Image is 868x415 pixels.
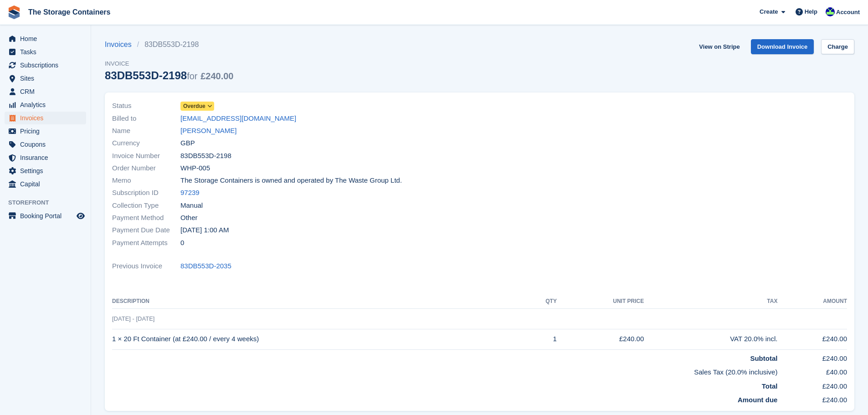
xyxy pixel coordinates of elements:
[187,71,197,81] span: for
[8,198,91,207] span: Storefront
[112,294,525,309] th: Description
[112,126,180,136] span: Name
[777,378,847,392] td: £240.00
[7,5,21,19] img: stora-icon-8386f47178a22dfd0bd8f6a31ec36ba5ce8667c1dd55bd0f319d3a0aa187defe.svg
[112,113,180,124] span: Billed to
[180,200,203,211] span: Manual
[525,294,557,309] th: QTY
[112,138,180,149] span: Currency
[760,7,778,16] span: Create
[200,71,233,81] span: £240.00
[5,125,86,138] a: menu
[5,59,86,72] a: menu
[20,125,75,138] span: Pricing
[557,329,644,349] td: £240.00
[75,210,86,221] a: Preview store
[20,138,75,151] span: Coupons
[836,8,860,17] span: Account
[112,315,154,322] span: [DATE] - [DATE]
[5,46,86,58] a: menu
[112,238,180,248] span: Payment Attempts
[112,213,180,223] span: Payment Method
[805,7,817,16] span: Help
[112,200,180,211] span: Collection Type
[826,7,835,16] img: Stacy Williams
[5,112,86,124] a: menu
[112,101,180,111] span: Status
[5,210,86,222] a: menu
[20,85,75,98] span: CRM
[105,59,233,68] span: Invoice
[180,101,214,111] a: Overdue
[750,354,777,362] strong: Subtotal
[644,294,777,309] th: Tax
[20,112,75,124] span: Invoices
[5,72,86,85] a: menu
[5,178,86,190] a: menu
[5,32,86,45] a: menu
[112,261,180,272] span: Previous Invoice
[777,364,847,378] td: £40.00
[180,188,200,198] a: 97239
[525,329,557,349] td: 1
[183,102,205,110] span: Overdue
[180,138,195,149] span: GBP
[557,294,644,309] th: Unit Price
[777,391,847,405] td: £240.00
[20,178,75,190] span: Capital
[180,213,198,223] span: Other
[25,5,114,20] a: The Storage Containers
[5,98,86,111] a: menu
[20,210,75,222] span: Booking Portal
[777,294,847,309] th: Amount
[112,225,180,236] span: Payment Due Date
[105,39,233,50] nav: breadcrumbs
[20,46,75,58] span: Tasks
[821,39,854,54] a: Charge
[751,39,814,54] a: Download Invoice
[180,238,184,248] span: 0
[180,175,402,186] span: The Storage Containers is owned and operated by The Waste Group Ltd.
[180,126,236,136] a: [PERSON_NAME]
[180,163,210,174] span: WHP-005
[20,98,75,111] span: Analytics
[20,32,75,45] span: Home
[695,39,743,54] a: View on Stripe
[20,72,75,85] span: Sites
[112,364,777,378] td: Sales Tax (20.0% inclusive)
[105,69,233,82] div: 83DB553D-2198
[5,85,86,98] a: menu
[5,164,86,177] a: menu
[20,164,75,177] span: Settings
[644,334,777,344] div: VAT 20.0% incl.
[112,188,180,198] span: Subscription ID
[5,151,86,164] a: menu
[777,349,847,364] td: £240.00
[180,261,231,272] a: 83DB553D-2035
[5,138,86,151] a: menu
[105,39,137,50] a: Invoices
[112,163,180,174] span: Order Number
[20,151,75,164] span: Insurance
[112,175,180,186] span: Memo
[777,329,847,349] td: £240.00
[180,113,296,124] a: [EMAIL_ADDRESS][DOMAIN_NAME]
[20,59,75,72] span: Subscriptions
[762,382,778,390] strong: Total
[180,151,231,161] span: 83DB553D-2198
[112,151,180,161] span: Invoice Number
[180,225,229,236] time: 2025-08-22 00:00:00 UTC
[112,329,525,349] td: 1 × 20 Ft Container (at £240.00 / every 4 weeks)
[738,396,778,404] strong: Amount due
